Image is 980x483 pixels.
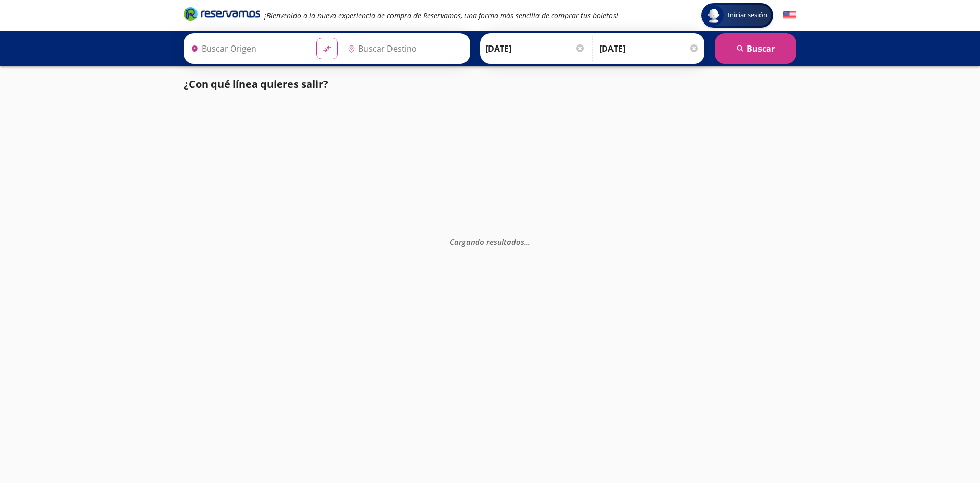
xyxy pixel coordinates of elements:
span: . [528,236,530,246]
i: Brand Logo [184,6,260,21]
input: Buscar Origen [187,36,308,61]
input: Opcional [599,36,699,61]
input: Buscar Destino [344,36,465,61]
button: English [783,9,796,22]
em: Cargando resultados [450,236,530,246]
p: ¿Con qué línea quieres salir? [184,77,328,92]
span: Iniciar sesión [724,10,771,20]
span: . [524,236,526,246]
a: Brand Logo [184,6,260,25]
span: . [526,236,528,246]
em: ¡Bienvenido a la nueva experiencia de compra de Reservamos, una forma más sencilla de comprar tus... [264,11,618,20]
input: Elegir Fecha [485,36,585,61]
button: Buscar [715,33,796,64]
